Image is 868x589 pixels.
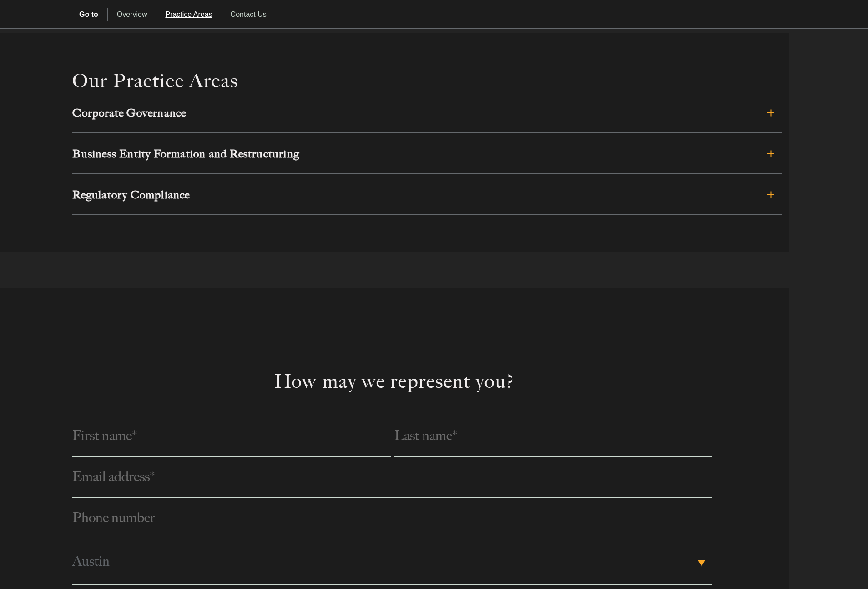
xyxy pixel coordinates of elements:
[72,133,782,174] a: Business Entity Formation and Restructuring
[72,148,640,159] h3: Business Entity Formation and Restructuring
[72,107,640,118] h3: Corporate Governance
[72,70,782,92] h2: Our Practice Areas
[72,174,782,215] a: Regulatory Compliance
[72,189,640,200] h3: Regulatory Compliance
[72,370,716,393] h2: How may we represent you?
[698,560,705,566] b: ▾
[72,498,712,538] input: Phone number
[394,416,712,457] input: Last name*
[79,8,108,21] span: Go to
[108,8,156,21] a: 1 / 3
[72,92,782,133] a: Corporate Governance
[72,457,712,498] input: Email address*
[72,416,390,457] input: First name*
[72,538,695,584] span: Austin
[222,8,276,21] a: 3 / 3
[156,8,221,21] a: 2 / 3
